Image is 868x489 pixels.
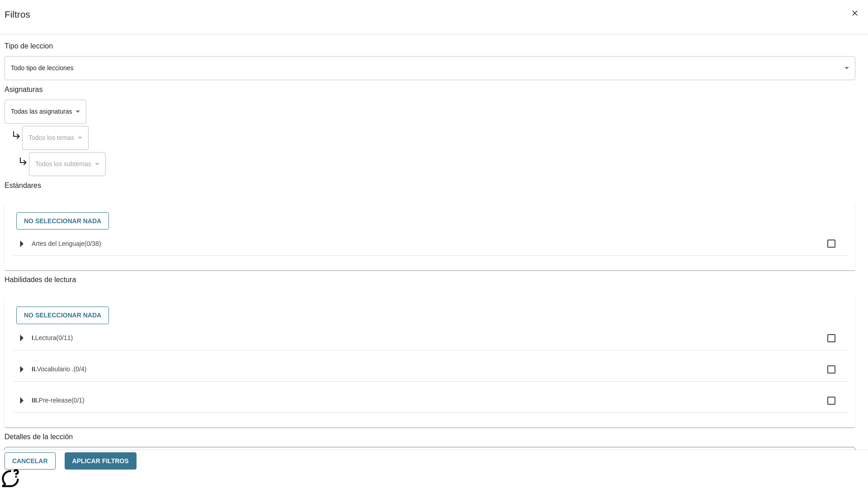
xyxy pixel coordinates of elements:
ul: Seleccione habilidades [14,326,848,420]
div: La Actividad cubre los factores a considerar para el ajuste automático del lexile [5,447,855,467]
span: II. [32,365,37,373]
div: Seleccione habilidades [12,304,848,326]
span: 0 estándares seleccionados/11 estándares en grupo [56,334,73,341]
p: Asignaturas [5,85,855,95]
span: III. [32,397,39,404]
div: Seleccione estándares [12,210,848,232]
span: Artes del Lenguaje [32,240,85,247]
span: Lectura [35,334,57,341]
p: Detalles de la lección [5,432,855,442]
span: I. [32,334,35,341]
p: Tipo de leccion [5,41,855,52]
div: Seleccione una Asignatura [5,100,86,124]
button: No seleccionar nada [16,212,109,230]
span: 0 estándares seleccionados/38 estándares en grupo [85,240,101,247]
span: Pre-release [39,397,71,404]
button: Cerrar los filtros del Menú lateral [845,4,864,23]
button: Aplicar Filtros [65,452,137,470]
button: No seleccionar nada [16,307,109,324]
h1: Filtros [5,9,30,34]
ul: Seleccione estándares [14,232,848,263]
div: Seleccione un tipo de lección [5,56,855,80]
div: Seleccione una Asignatura [29,152,106,176]
button: Cancelar [5,452,56,470]
div: Seleccione una Asignatura [22,126,89,150]
span: 0 estándares seleccionados/4 estándares en grupo [74,365,87,373]
span: Vocabulario . [37,365,74,373]
p: Habilidades de lectura [5,275,855,285]
p: Estándares [5,181,855,191]
span: 0 estándares seleccionados/1 estándares en grupo [71,397,85,404]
